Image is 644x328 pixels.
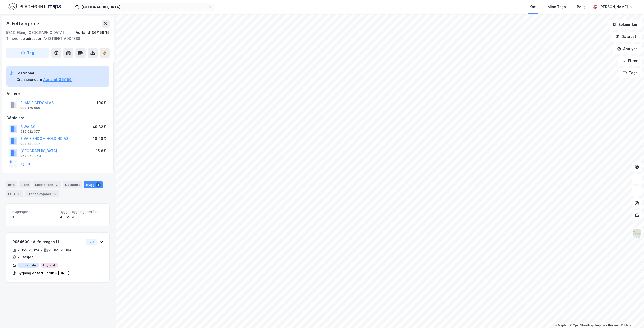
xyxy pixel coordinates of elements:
div: 49.33% [92,124,106,130]
div: • [41,248,43,252]
div: Aurland, 36/159/15 [76,30,110,36]
div: 9954600 - A-feltvegen 11 [12,239,84,245]
button: Bokmerker [608,20,642,30]
div: 2 Etasjer [17,254,33,260]
div: Bygg [84,181,103,188]
button: Vis [86,239,97,245]
div: Festetomt [16,70,72,76]
iframe: Chat Widget [619,304,644,328]
button: Datasett [611,32,642,42]
div: Gårdeiere [6,115,109,121]
div: 1 [12,214,56,220]
div: 4 365 ㎡ [60,214,103,220]
div: 984 413 807 [20,142,41,146]
div: A-[STREET_ADDRESS] [6,36,106,42]
div: 4 365 ㎡ BRA [49,247,72,253]
div: Transaksjoner [25,190,59,197]
div: 5743, Flåm, [GEOGRAPHIC_DATA] [6,30,64,36]
div: 984 170 696 [20,106,40,110]
div: [PERSON_NAME] [599,4,628,10]
div: 15.6% [96,148,106,154]
div: ESG [6,190,23,197]
button: Analyse [613,44,642,54]
div: 2 059 ㎡ BYA [17,247,40,253]
span: Bygninger [12,210,56,214]
div: Leietakere [33,181,61,188]
div: Datasett [63,181,82,188]
a: OpenStreetMap [570,324,594,327]
button: Aurland, 36/159 [43,77,72,83]
div: 2 [54,182,59,187]
span: Tilhørende adresser: [6,36,43,41]
div: 1 [16,191,21,196]
div: 989 022 377 [20,130,40,134]
div: Kontrollprogram for chat [619,304,644,328]
div: Kart [530,4,537,10]
div: Festere [6,91,109,97]
a: Mapbox [555,324,569,327]
button: Tags [619,68,642,78]
img: Z [632,228,642,238]
div: 18.48% [93,136,106,142]
div: Info [6,181,17,188]
div: A-Feltvegen 7 [6,20,41,28]
div: Grunneiendom [16,77,42,83]
div: Bygning er tatt i bruk - [DATE] [17,270,70,276]
div: 1 [96,182,101,187]
div: Mine Tags [548,4,566,10]
button: Filter [618,56,642,66]
div: Eiere [19,181,31,188]
a: Improve this map [595,324,620,327]
button: Tag [6,48,49,58]
div: Bolig [577,4,586,10]
div: 100% [97,100,106,106]
input: Søk på adresse, matrikkel, gårdeiere, leietakere eller personer [79,3,208,11]
img: logo.f888ab2527a4732fd821a326f86c7f29.svg [8,2,61,11]
span: Bygget bygningsområde [60,210,103,214]
div: 12 [52,191,57,196]
div: 964 968 063 [20,154,41,158]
